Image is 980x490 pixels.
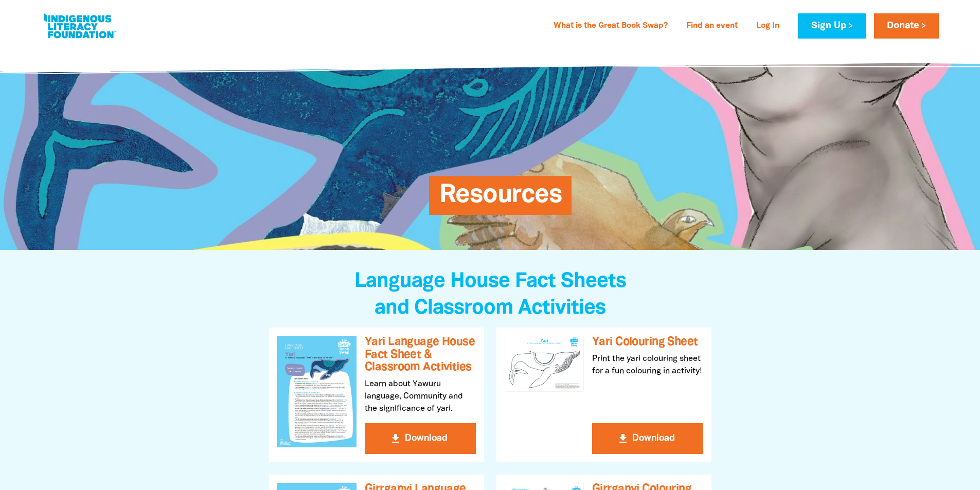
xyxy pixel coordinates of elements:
[592,423,703,454] button: get_app Download
[354,272,626,291] span: Language House Fact Sheets
[680,18,744,34] a: Find an event
[365,336,476,374] h3: Yari Language House Fact Sheet & Classroom Activities
[389,432,402,445] i: get_app
[617,432,629,445] i: get_app
[439,184,562,215] span: Resources
[277,336,357,447] img: Yari Language House Fact Sheet & Classroom Activities
[592,336,703,349] h3: Yari Colouring Sheet
[750,18,786,34] a: Log In
[874,13,939,39] a: Donate
[505,336,584,392] img: Yari Colouring Sheet
[798,13,865,39] a: Sign Up
[365,423,476,454] button: get_app Download
[547,18,674,34] a: What is the Great Book Swap?
[375,299,605,318] span: and Classroom Activities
